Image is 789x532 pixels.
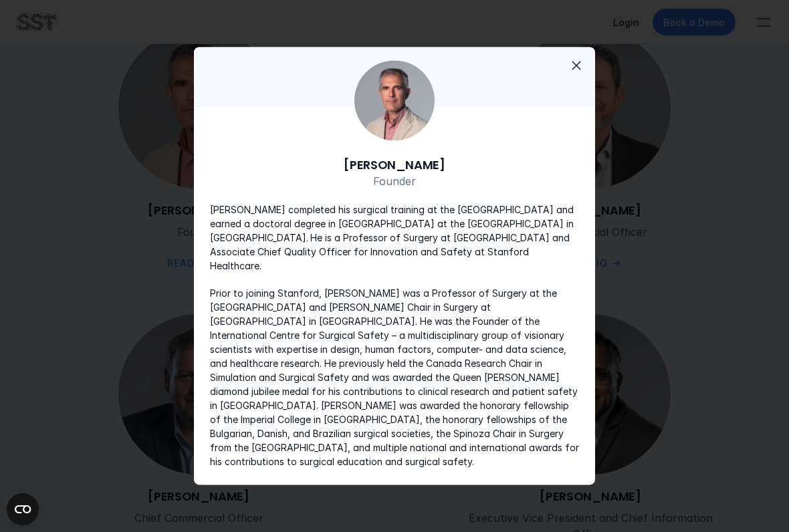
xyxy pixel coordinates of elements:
[210,156,579,173] h6: [PERSON_NAME]
[210,203,579,273] p: [PERSON_NAME] completed his surgical training at the [GEOGRAPHIC_DATA] and earned a doctoral degr...
[568,57,584,74] span: close
[210,174,579,190] p: Founder
[210,287,579,469] p: Prior to joining Stanford, [PERSON_NAME] was a Professor of Surgery at the [GEOGRAPHIC_DATA] and ...
[7,493,39,525] button: Open CMP widget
